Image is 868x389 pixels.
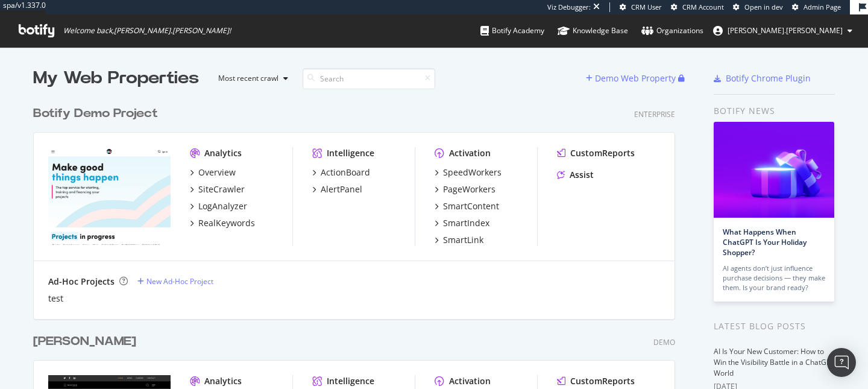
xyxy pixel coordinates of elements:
a: What Happens When ChatGPT Is Your Holiday Shopper? [723,227,807,258]
div: Activation [449,147,491,159]
div: Most recent crawl [218,75,278,82]
div: Overview [198,166,236,179]
div: Intelligence [327,147,374,159]
a: RealKeywords [190,217,255,229]
span: CRM Account [682,2,724,11]
div: CustomReports [570,375,635,387]
div: SmartContent [443,200,499,212]
a: SmartIndex [435,217,489,229]
div: Analytics [204,147,242,159]
a: CRM User [620,2,662,12]
div: Assist [570,169,594,181]
div: SmartLink [443,234,483,246]
a: CustomReports [557,147,635,159]
a: Overview [190,166,236,179]
a: SpeedWorkers [435,166,502,179]
span: CRM User [631,2,662,11]
img: What Happens When ChatGPT Is Your Holiday Shopper? [714,122,834,218]
div: SmartIndex [443,217,489,229]
a: Knowledge Base [558,14,628,47]
a: Assist [557,169,594,181]
div: My Web Properties [33,66,199,90]
a: Open in dev [733,2,783,12]
div: Latest Blog Posts [714,320,835,333]
span: Admin Page [804,2,841,11]
div: Botify Demo Project [33,105,158,122]
a: test [48,293,63,305]
a: Demo Web Property [586,73,678,83]
a: LogAnalyzer [190,200,247,212]
a: AI Is Your New Customer: How to Win the Visibility Battle in a ChatGPT World [714,346,835,378]
div: ActionBoard [321,166,370,179]
a: Botify Demo Project [33,105,163,122]
a: ActionBoard [312,166,370,179]
div: LogAnalyzer [198,200,247,212]
div: Viz Debugger: [547,2,591,12]
a: Organizations [641,14,703,47]
div: SiteCrawler [198,183,245,195]
div: SpeedWorkers [443,166,502,179]
a: Botify Chrome Plugin [714,72,811,84]
div: Botify Chrome Plugin [726,72,811,84]
div: Activation [449,375,491,387]
div: Demo [653,337,675,347]
button: Most recent crawl [209,69,293,88]
button: [PERSON_NAME].[PERSON_NAME] [703,21,862,40]
div: CustomReports [570,147,635,159]
a: SiteCrawler [190,183,245,195]
button: Demo Web Property [586,69,678,88]
input: Search [303,68,435,89]
a: PageWorkers [435,183,495,195]
img: ulule.com [48,147,171,245]
div: Open Intercom Messenger [827,348,856,377]
a: Admin Page [792,2,841,12]
span: Open in dev [744,2,783,11]
div: Botify news [714,104,835,118]
span: olivia.parr [728,25,843,36]
div: AlertPanel [321,183,362,195]
span: Welcome back, [PERSON_NAME].[PERSON_NAME] ! [63,26,231,36]
div: Organizations [641,25,703,37]
div: Analytics [204,375,242,387]
a: SmartContent [435,200,499,212]
div: RealKeywords [198,217,255,229]
a: SmartLink [435,234,483,246]
div: Ad-Hoc Projects [48,276,115,288]
a: Botify Academy [480,14,544,47]
div: PageWorkers [443,183,495,195]
div: Botify Academy [480,25,544,37]
a: AlertPanel [312,183,362,195]
a: New Ad-Hoc Project [137,276,213,286]
div: [PERSON_NAME] [33,333,136,350]
div: Enterprise [634,109,675,119]
a: CustomReports [557,375,635,387]
div: Intelligence [327,375,374,387]
a: CRM Account [671,2,724,12]
div: Knowledge Base [558,25,628,37]
div: Demo Web Property [595,72,676,84]
div: New Ad-Hoc Project [146,276,213,286]
div: AI agents don’t just influence purchase decisions — they make them. Is your brand ready? [723,264,825,293]
a: [PERSON_NAME] [33,333,141,350]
